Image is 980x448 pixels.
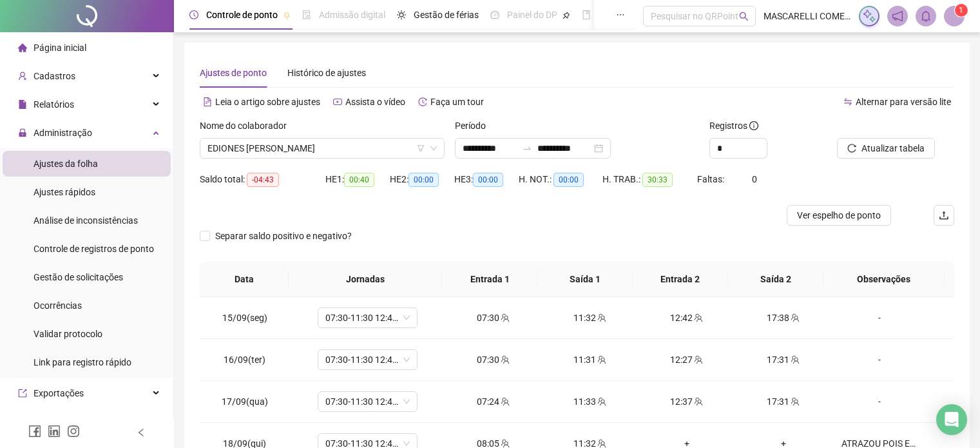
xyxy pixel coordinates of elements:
sup: Atualize o seu contato no menu Meus Dados [955,4,968,17]
div: HE 3: [454,172,519,187]
div: 07:24 [456,394,532,409]
div: H. NOT.: [519,172,602,187]
th: Jornadas [289,262,442,297]
span: book [582,10,591,19]
span: Faltas: [697,174,726,184]
label: Nome do colaborador [200,119,295,133]
span: reload [847,144,856,153]
span: team [499,313,510,322]
span: team [596,313,606,322]
span: Link para registro rápido [34,357,131,367]
span: Controle de ponto [206,10,278,20]
span: team [596,355,606,364]
span: Cadastros [34,71,75,81]
span: team [596,397,606,406]
span: swap [843,97,852,106]
span: team [596,439,606,448]
th: Entrada 1 [442,262,537,297]
span: Página inicial [34,43,86,53]
div: HE 1: [325,172,390,187]
span: Histórico de ajustes [287,68,366,78]
div: Open Intercom Messenger [936,404,967,435]
span: filter [417,144,425,152]
span: 07:30-11:30 12:42-17:30 [325,392,410,411]
span: facebook [28,425,41,438]
span: linkedin [48,425,61,438]
span: dashboard [490,10,499,19]
span: search [739,12,749,21]
span: Ver espelho de ponto [797,208,881,222]
div: 11:32 [552,311,628,325]
span: Observações [834,272,934,286]
span: team [693,355,703,364]
div: 07:30 [456,353,532,367]
span: instagram [67,425,80,438]
span: history [418,97,427,106]
div: 07:30 [456,311,532,325]
span: youtube [333,97,342,106]
span: Painel do DP [507,10,557,20]
span: 16/09(ter) [224,355,265,365]
span: Integrações [34,416,81,427]
span: Análise de inconsistências [34,215,138,226]
span: Alternar para versão lite [856,97,951,107]
span: notification [892,10,903,22]
span: lock [18,128,27,137]
span: Atualizar tabela [861,141,925,155]
div: Saldo total: [200,172,325,187]
span: swap-right [522,143,532,153]
div: - [841,394,918,409]
span: pushpin [283,12,291,19]
div: 17:38 [745,311,821,325]
th: Entrada 2 [633,262,728,297]
th: Data [200,262,289,297]
span: 00:40 [344,173,374,187]
th: Saída 1 [537,262,633,297]
div: 11:33 [552,394,628,409]
span: Admissão digital [319,10,385,20]
span: Ajustes de ponto [200,68,267,78]
span: user-add [18,72,27,81]
span: Assista o vídeo [345,97,405,107]
span: EDIONES DALVI SANTOS [207,139,437,158]
button: Atualizar tabela [837,138,935,159]
span: Validar protocolo [34,329,102,339]
span: info-circle [749,121,758,130]
span: Separar saldo positivo e negativo? [210,229,357,243]
span: Relatórios [34,99,74,110]
span: team [789,355,800,364]
span: home [18,43,27,52]
span: sun [397,10,406,19]
span: 15/09(seg) [222,313,267,323]
span: upload [939,210,949,220]
span: export [18,389,27,398]
span: Ocorrências [34,300,82,311]
div: - [841,311,918,325]
span: -04:43 [247,173,279,187]
div: 17:31 [745,353,821,367]
span: 07:30-11:30 12:42-17:30 [325,308,410,327]
span: Gestão de férias [414,10,479,20]
span: 1 [959,6,963,15]
span: Ajustes da folha [34,159,98,169]
span: clock-circle [189,10,198,19]
div: 12:42 [649,311,725,325]
span: 00:00 [473,173,503,187]
div: 12:27 [649,353,725,367]
span: team [693,397,703,406]
span: file [18,100,27,109]
span: team [499,355,510,364]
span: 30:33 [642,173,673,187]
div: 11:31 [552,353,628,367]
span: left [137,428,146,437]
span: file-done [302,10,311,19]
label: Período [455,119,494,133]
span: team [789,313,800,322]
span: file-text [203,97,212,106]
th: Saída 2 [728,262,823,297]
span: to [522,143,532,153]
div: HE 2: [390,172,454,187]
img: sparkle-icon.fc2bf0ac1784a2077858766a79e2daf3.svg [862,9,876,23]
span: MASCARELLI COMERCIO DE COUROS [764,9,851,23]
span: team [499,439,510,448]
